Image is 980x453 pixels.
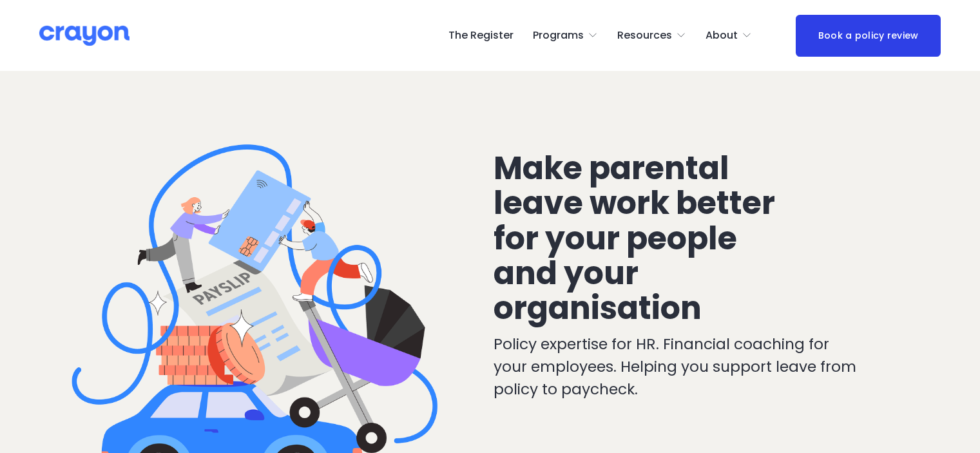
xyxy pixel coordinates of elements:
[706,26,738,45] span: About
[533,26,584,45] span: Programs
[39,24,130,47] img: Crayon
[796,15,941,57] a: Book a policy review
[494,146,782,331] span: Make parental leave work better for your people and your organisation
[617,25,686,46] a: folder dropdown
[494,333,865,401] p: Policy expertise for HR. Financial coaching for your employees. Helping you support leave from po...
[706,25,752,46] a: folder dropdown
[448,25,514,46] a: The Register
[533,25,598,46] a: folder dropdown
[617,26,672,45] span: Resources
